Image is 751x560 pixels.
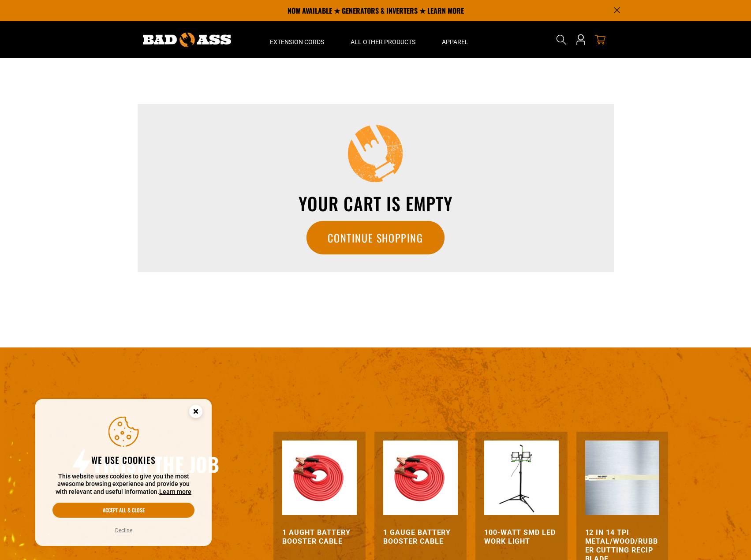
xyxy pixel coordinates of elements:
img: features [282,441,357,515]
p: This website uses cookies to give you the most awesome browsing experience and provide you with r... [52,473,194,496]
img: 12 In 14 TPI Metal/Wood/Rubber Cutting Recip Blade [585,441,660,515]
span: All Other Products [351,38,415,46]
button: Accept all & close [52,503,194,518]
img: features [484,441,559,515]
img: Bad Ass Extension Cords [143,33,231,47]
a: 1 Gauge Battery Booster Cable [383,528,458,546]
a: Continue Shopping [306,221,444,254]
summary: Extension Cords [257,21,337,58]
img: orange [383,441,458,515]
h3: Your cart is empty [161,194,590,212]
summary: Apparel [429,21,482,58]
h2: We use cookies [52,454,194,466]
a: Learn more [159,488,191,495]
button: Decline [112,526,135,535]
aside: Cookie Consent [35,399,212,546]
summary: All Other Products [337,21,429,58]
span: Apparel [442,38,468,46]
summary: Search [554,33,568,47]
span: Extension Cords [270,38,324,46]
a: 100-Watt SMD LED Work Light [484,528,559,546]
a: 1 Aught Battery Booster Cable [282,528,357,546]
